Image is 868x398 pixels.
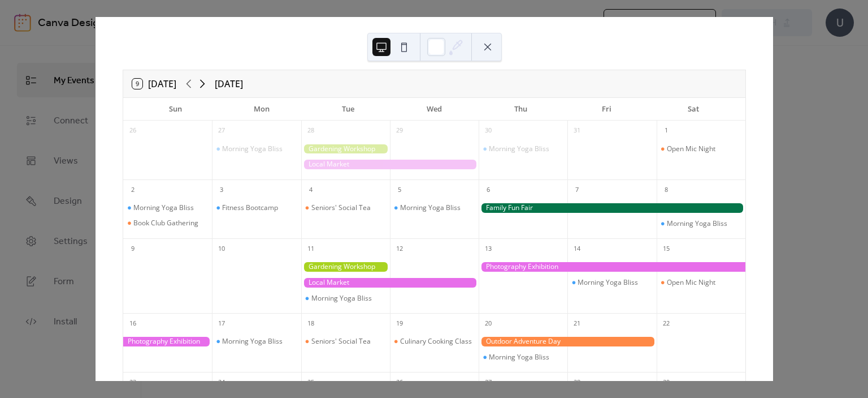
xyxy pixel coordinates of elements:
div: Morning Yoga Bliss [489,353,549,362]
div: 1 [660,125,672,137]
div: 27 [215,125,228,137]
div: Morning Yoga Bliss [222,337,283,346]
div: 12 [393,242,406,255]
div: 25 [305,376,317,388]
div: Morning Yoga Bliss [479,353,567,362]
div: Culinary Cooking Class [390,337,479,346]
div: 18 [305,317,317,329]
div: 6 [482,183,494,196]
div: Photography Exhibition [123,337,212,346]
div: Thu [478,98,564,121]
div: Seniors' Social Tea [311,337,371,346]
div: Seniors' Social Tea [301,203,390,212]
div: 29 [393,125,406,137]
div: 5 [393,183,406,196]
div: 26 [393,376,406,388]
div: Fitness Bootcamp [222,203,278,212]
div: Morning Yoga Bliss [212,337,301,346]
div: Morning Yoga Bliss [222,144,283,153]
div: 28 [305,125,317,137]
div: Morning Yoga Bliss [390,203,479,212]
div: Morning Yoga Bliss [311,294,372,303]
div: Open Mic Night [657,278,745,287]
div: 23 [127,376,139,388]
div: 10 [215,242,228,255]
div: 31 [571,125,583,137]
div: 3 [215,183,228,196]
div: 14 [571,242,583,255]
div: Mon [219,98,305,121]
div: Morning Yoga Bliss [301,294,390,303]
div: Open Mic Night [657,144,745,153]
div: Morning Yoga Bliss [657,219,745,228]
div: 24 [215,376,228,388]
div: Family Fun Fair [479,203,745,213]
div: Sat [650,98,736,121]
div: Seniors' Social Tea [301,337,390,346]
div: Local Market [301,160,479,169]
div: 9 [127,242,139,255]
div: Morning Yoga Bliss [123,203,212,212]
div: [DATE] [215,77,243,91]
div: 2 [127,183,139,196]
div: Wed [391,98,478,121]
div: Morning Yoga Bliss [667,219,727,228]
div: 17 [215,317,228,329]
div: 30 [482,125,494,137]
div: Morning Yoga Bliss [133,203,194,212]
div: Book Club Gathering [133,219,198,228]
div: 19 [393,317,406,329]
div: Open Mic Night [667,144,715,153]
button: 9[DATE] [128,76,180,92]
div: Seniors' Social Tea [311,203,371,212]
div: 7 [571,183,583,196]
div: 15 [660,242,672,255]
div: Sun [132,98,219,121]
div: Book Club Gathering [123,219,212,228]
div: 11 [305,242,317,255]
div: Gardening Workshop [301,144,390,154]
div: Local Market [301,278,479,288]
div: Fri [564,98,650,121]
div: 8 [660,183,672,196]
div: Morning Yoga Bliss [400,203,461,212]
div: Morning Yoga Bliss [212,144,301,153]
div: 20 [482,317,494,329]
div: 13 [482,242,494,255]
div: 26 [127,125,139,137]
div: Open Mic Night [667,278,715,287]
div: Gardening Workshop [301,262,390,272]
div: Outdoor Adventure Day [479,337,657,346]
div: 4 [305,183,317,196]
div: 27 [482,376,494,388]
div: Tue [305,98,391,121]
div: 22 [660,317,672,329]
div: Morning Yoga Bliss [489,144,549,153]
div: 29 [660,376,672,388]
div: Culinary Cooking Class [400,337,472,346]
div: Morning Yoga Bliss [578,278,638,287]
div: Morning Yoga Bliss [479,144,567,153]
div: 16 [127,317,139,329]
div: 21 [571,317,583,329]
div: Fitness Bootcamp [212,203,301,212]
div: 28 [571,376,583,388]
div: Photography Exhibition [479,262,745,272]
div: Morning Yoga Bliss [567,278,656,287]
